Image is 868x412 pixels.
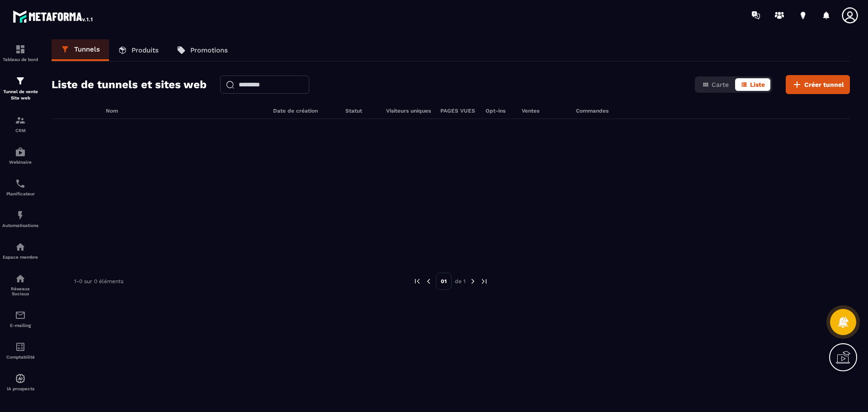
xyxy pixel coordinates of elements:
h6: Commandes [576,108,609,114]
img: social-network [15,273,26,284]
h6: Statut [345,108,377,114]
p: IA prospects [2,386,38,391]
p: Réseaux Sociaux [2,286,38,296]
a: Promotions [168,39,237,61]
p: de 1 [455,278,466,285]
p: 1-0 sur 0 éléments [74,278,123,284]
button: Carte [697,78,734,91]
img: logo [13,8,94,24]
a: formationformationTableau de bord [2,37,38,69]
h6: PAGES VUES [440,108,476,114]
img: formation [15,44,26,55]
img: next [480,277,488,285]
h6: Nom [106,108,264,114]
p: Automatisations [2,223,38,228]
p: Comptabilité [2,355,38,360]
span: Carte [712,81,729,88]
h6: Visiteurs uniques [386,108,431,114]
a: Tunnels [52,39,109,61]
a: formationformationCRM [2,108,38,140]
button: Créer tunnel [786,75,850,94]
p: 01 [436,273,452,290]
p: Espace membre [2,255,38,260]
img: prev [413,277,421,285]
h6: Opt-ins [486,108,513,114]
p: Planificateur [2,191,38,196]
h2: Liste de tunnels et sites web [52,76,207,94]
p: Tunnel de vente Site web [2,89,38,101]
a: automationsautomationsWebinaire [2,140,38,171]
img: email [15,310,26,321]
a: schedulerschedulerPlanificateur [2,171,38,203]
a: formationformationTunnel de vente Site web [2,69,38,108]
a: accountantaccountantComptabilité [2,335,38,366]
img: automations [15,242,26,252]
a: social-networksocial-networkRéseaux Sociaux [2,266,38,303]
h6: Ventes [522,108,567,114]
img: formation [15,76,26,86]
img: automations [15,147,26,157]
p: E-mailing [2,323,38,328]
a: automationsautomationsEspace membre [2,235,38,266]
img: formation [15,115,26,126]
img: prev [425,277,433,285]
img: scheduler [15,178,26,189]
p: CRM [2,128,38,133]
p: Tunnels [74,45,100,53]
img: automations [15,210,26,221]
h6: Date de création [273,108,336,114]
a: emailemailE-mailing [2,303,38,335]
span: Créer tunnel [804,80,844,89]
p: Promotions [190,46,228,54]
p: Webinaire [2,160,38,165]
img: accountant [15,341,26,352]
img: automations [15,373,26,384]
a: Produits [109,39,168,61]
a: automationsautomationsAutomatisations [2,203,38,235]
p: Produits [132,46,159,54]
span: Liste [750,81,765,88]
button: Liste [735,78,770,91]
img: next [469,277,477,285]
p: Tableau de bord [2,57,38,62]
